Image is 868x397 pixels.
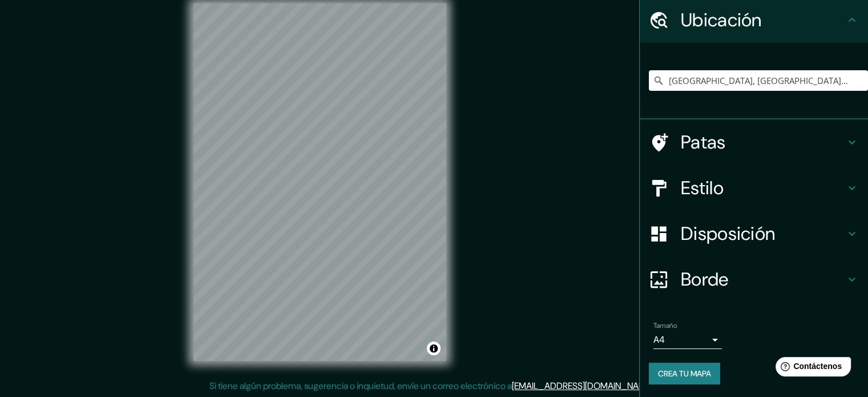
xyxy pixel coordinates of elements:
input: Elige tu ciudad o zona [649,70,868,91]
div: Patas [640,119,868,165]
button: Activar o desactivar atribución [427,342,441,355]
font: A4 [653,334,665,346]
font: Tamaño [653,321,677,330]
canvas: Mapa [193,3,446,361]
div: A4 [653,331,722,349]
iframe: Lanzador de widgets de ayuda [766,352,855,384]
div: Disposición [640,211,868,256]
font: Crea tu mapa [658,368,711,379]
font: Borde [681,267,729,291]
font: Disposición [681,222,775,246]
button: Crea tu mapa [649,363,720,384]
font: Si tiene algún problema, sugerencia o inquietud, envíe un correo electrónico a [209,380,512,392]
a: [EMAIL_ADDRESS][DOMAIN_NAME] [512,380,653,392]
font: Estilo [681,176,724,200]
font: Ubicación [681,8,762,32]
div: Borde [640,256,868,302]
div: Estilo [640,165,868,211]
font: Patas [681,130,726,154]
